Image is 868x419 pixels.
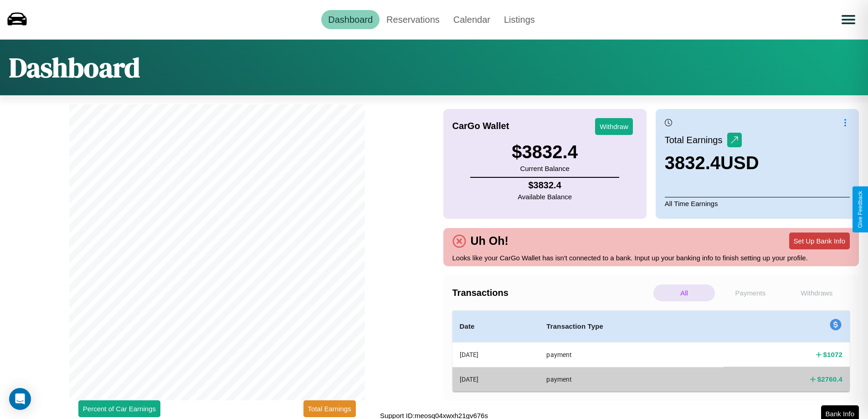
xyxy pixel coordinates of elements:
[786,285,847,301] p: Withdraws
[321,10,380,29] a: Dashboard
[497,10,542,29] a: Listings
[546,321,716,332] h4: Transaction Type
[452,252,850,264] p: Looks like your CarGo Wallet has isn't connected to a bank. Input up your banking info to finish ...
[452,367,539,391] th: [DATE]
[452,342,539,367] th: [DATE]
[836,7,861,32] button: Open menu
[512,142,578,162] h3: $ 3832.4
[9,388,31,410] div: Open Intercom Messenger
[452,288,651,298] h4: Transactions
[380,10,447,29] a: Reservations
[539,367,724,391] th: payment
[452,310,850,392] table: simple table
[9,49,140,86] h1: Dashboard
[539,342,724,367] th: payment
[857,191,863,228] div: Give Feedback
[452,121,509,131] h4: CarGo Wallet
[823,350,842,359] h4: $ 1072
[595,118,633,135] button: Withdraw
[466,234,513,248] h4: Uh Oh!
[460,321,532,332] h4: Date
[665,153,759,173] h3: 3832.4 USD
[303,400,356,417] button: Total Earnings
[665,197,850,210] p: All Time Earnings
[78,400,160,417] button: Percent of Car Earnings
[518,180,572,191] h4: $ 3832.4
[817,374,842,384] h4: $ 2760.4
[665,132,727,148] p: Total Earnings
[719,285,781,301] p: Payments
[447,10,497,29] a: Calendar
[518,191,572,203] p: Available Balance
[653,285,715,301] p: All
[512,162,578,175] p: Current Balance
[789,233,850,249] button: Set Up Bank Info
